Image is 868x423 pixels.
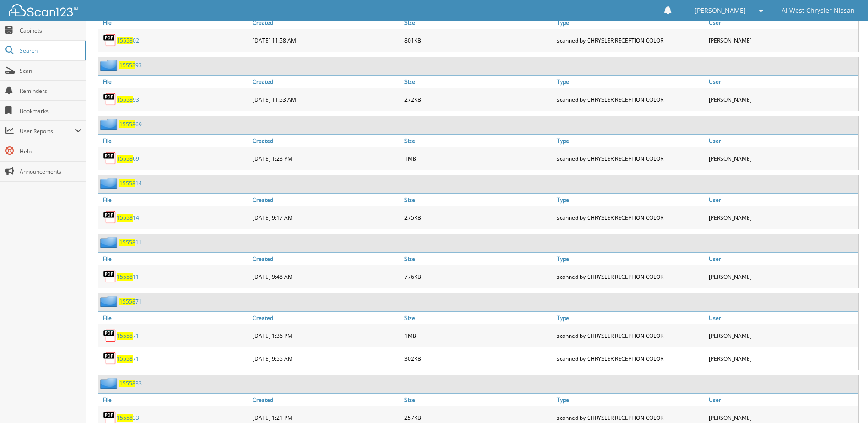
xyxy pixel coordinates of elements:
span: 15558 [117,37,133,44]
a: Size [402,135,554,147]
a: File [98,394,250,406]
img: folder2.png [100,119,119,130]
img: PDF.png [103,152,117,165]
span: Reminders [20,87,81,95]
div: 272KB [402,90,554,108]
span: 15558 [119,61,135,69]
a: 1555811 [119,239,142,246]
a: 1555811 [117,273,139,281]
span: 15558 [117,96,133,103]
a: Type [555,135,706,147]
a: 1555893 [117,96,139,103]
a: Type [555,312,706,324]
a: Size [402,16,554,29]
span: 15558 [117,155,133,163]
iframe: Chat Widget [822,379,868,423]
a: 1555833 [117,414,139,422]
span: Al West Chrysler Nissan [782,8,855,13]
div: 275KB [402,208,554,227]
div: scanned by CHRYSLER RECEPTION COLOR [555,31,706,49]
a: Created [250,312,402,324]
span: 15558 [117,355,133,363]
span: 15558 [119,380,135,387]
a: 1555871 [117,332,139,340]
span: Announcements [20,168,81,175]
a: Type [555,394,706,406]
a: 1555871 [119,298,142,305]
span: 15558 [117,414,133,422]
a: File [98,76,250,88]
div: [DATE] 9:55 AM [250,349,402,368]
a: Created [250,135,402,147]
div: scanned by CHRYSLER RECEPTION COLOR [555,349,706,368]
a: Created [250,394,402,406]
div: 1MB [402,149,554,168]
a: File [98,312,250,324]
a: Type [555,194,706,206]
a: 1555869 [119,120,142,128]
div: 776KB [402,267,554,286]
a: User [706,312,858,324]
span: User Reports [20,127,75,135]
a: Type [555,16,706,29]
span: Bookmarks [20,107,81,115]
span: Cabinets [20,27,81,34]
a: Size [402,394,554,406]
img: folder2.png [100,378,119,389]
span: 15558 [117,273,133,281]
div: [PERSON_NAME] [706,267,858,286]
a: File [98,16,250,29]
div: scanned by CHRYSLER RECEPTION COLOR [555,267,706,286]
img: PDF.png [103,211,117,224]
a: Type [555,76,706,88]
div: 801KB [402,31,554,49]
a: 1555869 [117,155,139,163]
a: 1555814 [119,179,142,187]
span: [PERSON_NAME] [695,8,746,13]
a: Size [402,253,554,265]
img: PDF.png [103,329,117,342]
a: Size [402,76,554,88]
div: 1MB [402,326,554,345]
div: scanned by CHRYSLER RECEPTION COLOR [555,90,706,108]
div: [DATE] 1:36 PM [250,326,402,345]
img: folder2.png [100,237,119,248]
a: 1555814 [117,214,139,222]
div: [PERSON_NAME] [706,349,858,368]
a: 1555802 [117,37,139,44]
a: User [706,394,858,406]
span: 15558 [119,239,135,246]
img: folder2.png [100,296,119,307]
img: PDF.png [103,270,117,283]
a: User [706,253,858,265]
a: 1555833 [119,380,142,387]
div: [PERSON_NAME] [706,326,858,345]
a: Created [250,76,402,88]
div: [PERSON_NAME] [706,208,858,227]
a: File [98,253,250,265]
a: User [706,194,858,206]
a: User [706,76,858,88]
img: scan123-logo-white.svg [9,4,78,16]
a: Size [402,312,554,324]
span: 15558 [119,179,135,187]
a: Type [555,253,706,265]
span: Help [20,147,81,155]
a: User [706,16,858,29]
div: scanned by CHRYSLER RECEPTION COLOR [555,326,706,345]
div: [DATE] 1:23 PM [250,149,402,168]
div: [DATE] 9:48 AM [250,267,402,286]
a: File [98,194,250,206]
span: Scan [20,67,81,75]
div: [DATE] 9:17 AM [250,208,402,227]
div: scanned by CHRYSLER RECEPTION COLOR [555,208,706,227]
div: 302KB [402,349,554,368]
span: Search [20,47,80,54]
a: Created [250,253,402,265]
a: Created [250,194,402,206]
a: File [98,135,250,147]
a: 1555871 [117,355,139,363]
span: 15558 [119,120,135,128]
div: [DATE] 11:53 AM [250,90,402,108]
